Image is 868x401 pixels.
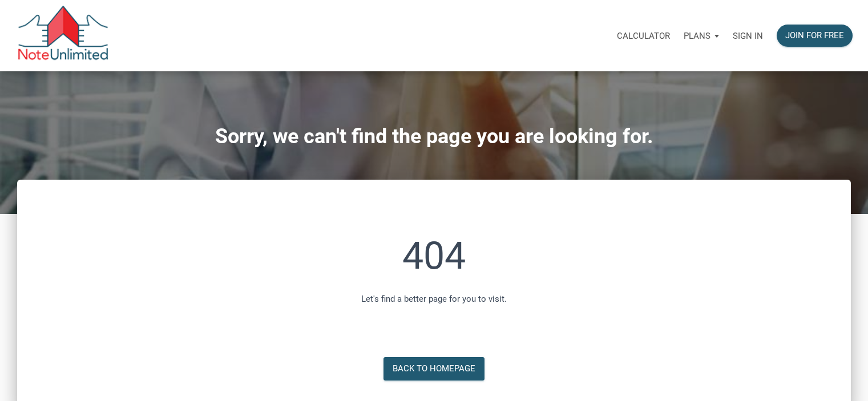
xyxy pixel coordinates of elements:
[777,25,853,47] button: Join for free
[383,357,485,380] a: Back to Homepage
[684,31,710,41] p: Plans
[402,234,466,278] h1: 404
[726,18,770,54] a: Sign in
[17,6,109,66] img: NoteUnlimited
[393,362,475,375] div: Back to Homepage
[785,29,844,42] div: Join for free
[770,18,859,54] a: Join for free
[361,292,507,306] p: Let's find a better page for you to visit.
[733,31,763,41] p: Sign in
[9,125,859,148] h1: Sorry, we can't find the page you are looking for.
[610,18,677,54] a: Calculator
[677,18,726,54] a: Plans
[617,31,670,41] p: Calculator
[677,19,726,53] button: Plans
